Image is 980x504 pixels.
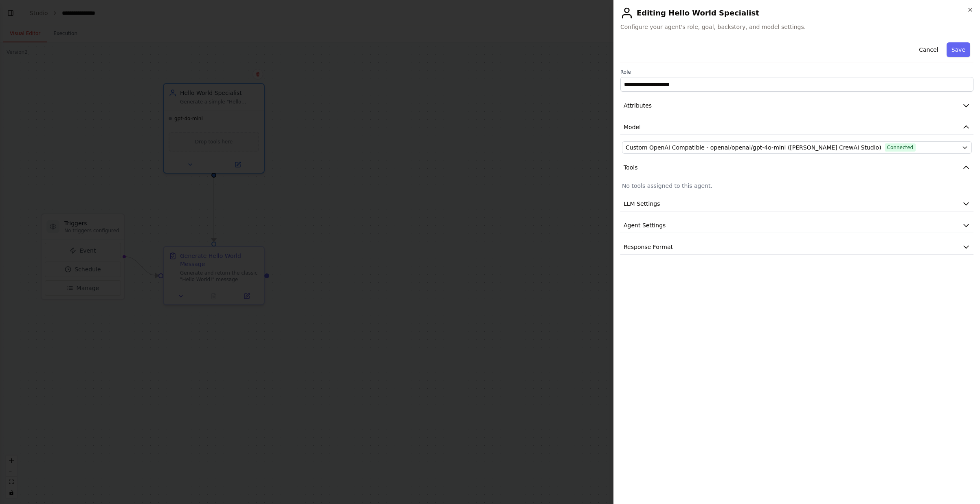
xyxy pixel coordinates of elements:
[620,69,973,75] label: Role
[885,143,916,152] span: Connected
[624,243,673,251] span: Response Format
[620,120,973,135] button: Model
[624,101,652,110] span: Attributes
[620,196,973,211] button: LLM Settings
[622,141,972,154] button: Custom OpenAI Compatible - openai/openai/gpt-4o-mini ([PERSON_NAME] CrewAI Studio)Connected
[622,182,972,190] p: No tools assigned to this agent.
[620,23,973,31] span: Configure your agent's role, goal, backstory, and model settings.
[626,143,881,152] span: Custom OpenAI Compatible - openai/openai/gpt-4o-mini (Asimov CrewAI Studio)
[624,123,641,131] span: Model
[620,218,973,233] button: Agent Settings
[624,221,666,229] span: Agent Settings
[620,98,973,113] button: Attributes
[947,42,970,57] button: Save
[620,160,973,175] button: Tools
[624,163,638,172] span: Tools
[914,42,943,57] button: Cancel
[624,200,660,208] span: LLM Settings
[620,7,973,20] h2: Editing Hello World Specialist
[620,240,973,255] button: Response Format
